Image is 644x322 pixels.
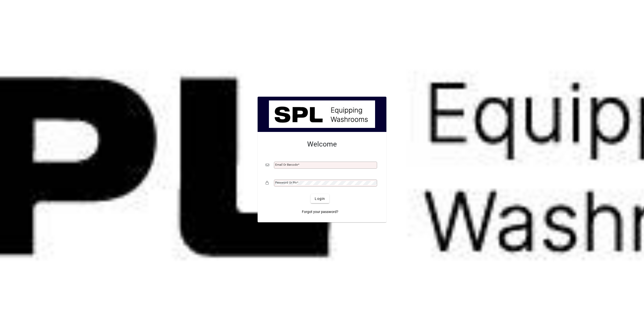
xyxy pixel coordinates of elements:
[315,196,325,201] span: Login
[300,207,340,216] a: Forgot your password?
[302,209,338,214] span: Forgot your password?
[275,181,297,184] mat-label: Password or Pin
[266,140,378,149] h2: Welcome
[275,163,298,166] mat-label: Email or Barcode
[311,194,329,203] button: Login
